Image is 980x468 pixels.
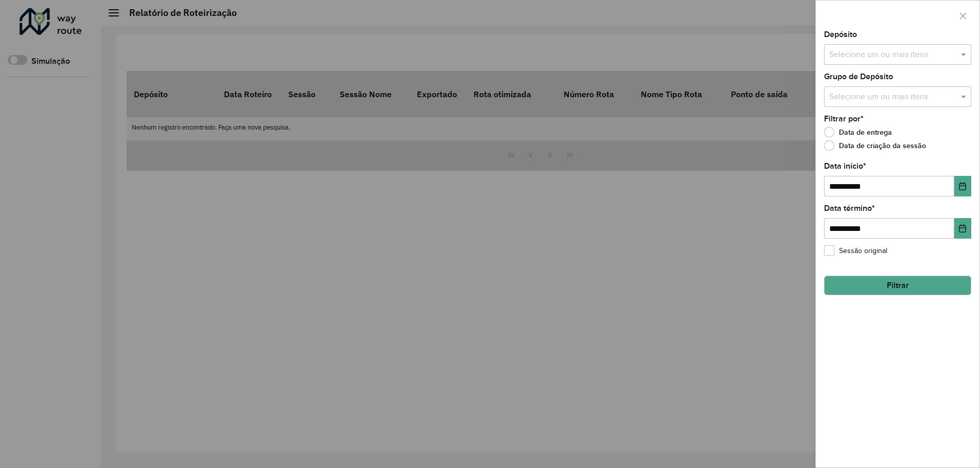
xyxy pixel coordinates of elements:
label: Sessão original [824,245,887,256]
label: Data de criação da sessão [824,140,926,151]
label: Filtrar por [824,113,864,125]
label: Data término [824,202,875,214]
button: Choose Date [954,176,971,196]
label: Data início [824,160,866,172]
button: Filtrar [824,276,971,295]
label: Grupo de Depósito [824,70,893,83]
label: Depósito [824,28,857,41]
label: Data de entrega [824,127,892,137]
button: Choose Date [954,218,971,239]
